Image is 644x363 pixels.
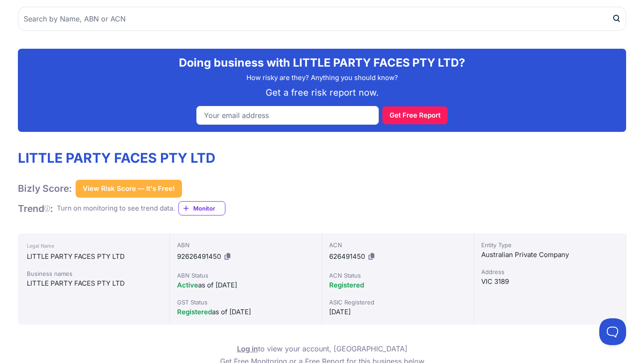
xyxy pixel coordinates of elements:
[599,318,626,345] iframe: Toggle Customer Support
[481,276,619,287] div: VIC 3189
[27,269,161,278] div: Business names
[481,241,619,249] div: Entity Type
[196,106,379,125] input: Your email address
[25,86,619,99] p: Get a free risk report now.
[193,204,225,213] span: Monitor
[178,201,225,215] a: Monitor
[382,106,448,124] button: Get Free Report
[177,298,314,307] div: GST Status
[76,180,182,198] button: View Risk Score — It's Free!
[329,298,466,307] div: ASIC Registered
[27,251,161,262] div: LITTLE PARTY FACES PTY LTD
[329,307,466,317] div: [DATE]
[481,249,619,260] div: Australian Private Company
[481,267,619,276] div: Address
[177,241,314,249] div: ABN
[177,308,212,316] span: Registered
[18,182,72,194] h1: Bizly Score:
[329,281,364,289] span: Registered
[237,344,258,353] a: Log in
[329,271,466,280] div: ACN Status
[57,203,175,214] div: Turn on monitoring to see trend data.
[18,150,225,166] h1: LITTLE PARTY FACES PTY LTD
[177,271,314,280] div: ABN Status
[25,73,619,83] p: How risky are they? Anything you should know?
[177,307,314,317] div: as of [DATE]
[27,278,161,289] div: LITTLE PARTY FACES PTY LTD
[18,203,53,215] h1: Trend :
[18,7,626,31] input: Search by Name, ABN or ACN
[177,252,221,261] span: 92626491450
[329,241,466,249] div: ACN
[329,252,365,261] span: 626491450
[27,241,161,251] div: Legal Name
[177,280,314,291] div: as of [DATE]
[25,56,619,69] h2: Doing business with LITTLE PARTY FACES PTY LTD?
[177,281,198,289] span: Active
